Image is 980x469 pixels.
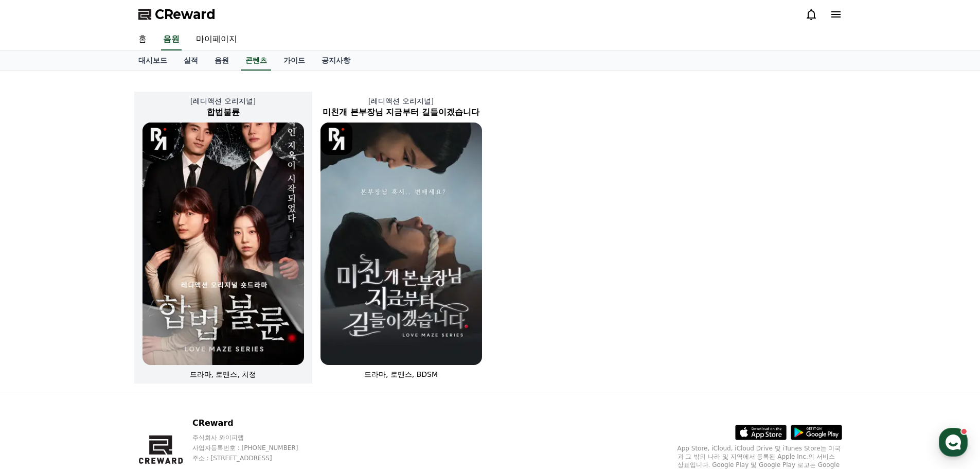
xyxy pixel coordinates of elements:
[312,106,490,118] h2: 미친개 본부장님 지금부터 길들이겠습니다
[275,51,313,71] a: 가이드
[133,326,198,352] a: 설정
[159,342,171,350] span: 설정
[320,123,353,155] img: [object Object] Logo
[188,29,245,50] a: 마이페이지
[130,29,155,50] a: 홈
[175,51,206,71] a: 실적
[190,370,257,378] span: 드라마, 로맨스, 치정
[161,29,182,50] a: 음원
[192,454,318,462] p: 주소 : [STREET_ADDRESS]
[192,444,318,452] p: 사업자등록번호 : [PHONE_NUMBER]
[138,6,216,23] a: CReward
[94,342,106,351] span: 대화
[192,433,318,442] p: 주식회사 와이피랩
[134,106,312,118] h2: 합법불륜
[142,123,304,365] img: 합법불륜
[142,123,175,155] img: [object Object] Logo
[3,326,68,352] a: 홈
[130,51,175,71] a: 대시보드
[206,51,237,71] a: 음원
[192,417,318,429] p: CReward
[320,123,482,365] img: 미친개 본부장님 지금부터 길들이겠습니다
[312,96,490,106] p: [레디액션 오리지널]
[241,51,271,71] a: 콘텐츠
[364,370,438,378] span: 드라마, 로맨스, BDSM
[134,96,312,106] p: [레디액션 오리지널]
[312,88,490,388] a: [레디액션 오리지널] 미친개 본부장님 지금부터 길들이겠습니다 미친개 본부장님 지금부터 길들이겠습니다 [object Object] Logo 드라마, 로맨스, BDSM
[134,88,312,388] a: [레디액션 오리지널] 합법불륜 합법불륜 [object Object] Logo 드라마, 로맨스, 치정
[313,51,359,71] a: 공지사항
[155,6,216,23] span: CReward
[68,326,133,352] a: 대화
[32,342,39,350] span: 홈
